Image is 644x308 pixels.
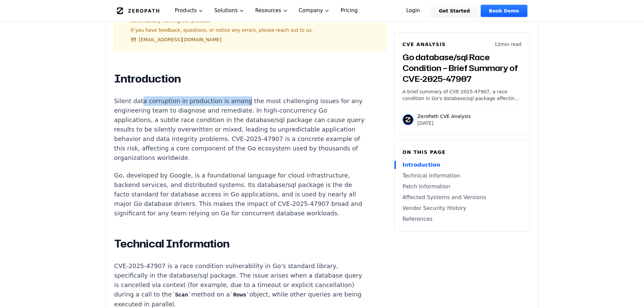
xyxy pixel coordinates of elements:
a: Login [398,5,428,17]
img: ZeroPath CVE Analysis [403,114,413,125]
a: References [403,215,522,223]
h6: CVE Analysis [403,41,446,48]
p: If you have feedback, questions, or notice any errors, please reach out to us. [131,27,380,33]
a: Patch Information [403,183,522,191]
a: Technical Information [403,172,522,180]
p: Go, developed by Google, is a foundational language for cloud infrastructure, backend services, a... [114,171,366,218]
a: Affected Systems and Versions [403,193,522,202]
code: Scan [172,292,191,298]
p: 12 min read [494,41,521,48]
h6: On this page [403,149,522,156]
a: Book Demo [481,5,527,17]
p: Silent data corruption in production is among the most challenging issues for any engineering tea... [114,96,366,163]
a: [EMAIL_ADDRESS][DOMAIN_NAME] [131,36,222,43]
h2: Technical Information [114,237,366,251]
code: Rows [230,292,249,298]
p: A brief summary of CVE-2025-47907, a race condition in Go's database/sql package affecting query ... [403,88,522,102]
h3: Go database/sql Race Condition – Brief Summary of CVE-2025-47907 [403,52,522,84]
a: Introduction [403,161,522,169]
h2: Introduction [114,72,366,86]
p: ZeroPath CVE Analysis [418,113,471,120]
a: Get Started [431,5,478,17]
p: [DATE] [418,120,471,126]
a: Vendor Security History [403,204,522,212]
